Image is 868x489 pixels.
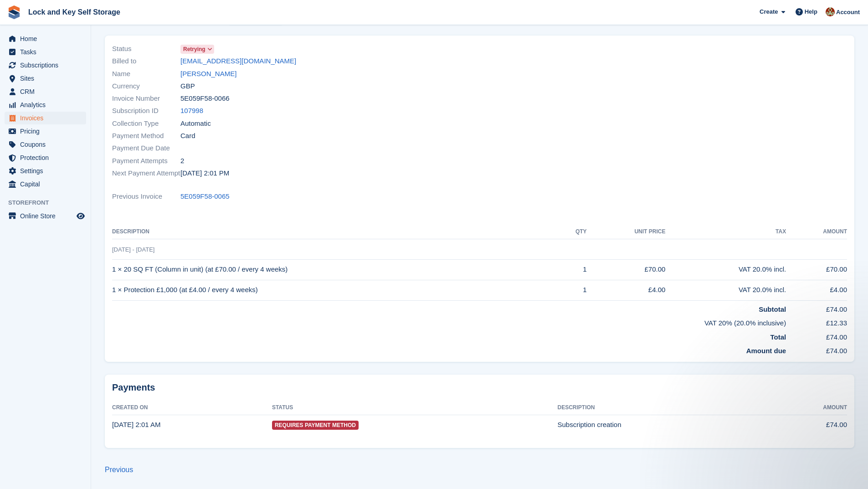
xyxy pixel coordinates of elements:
[665,285,786,295] div: VAT 20.0% incl.
[558,280,587,300] td: 1
[557,401,768,415] th: Description
[180,168,229,179] time: 2025-09-18 13:01:25 UTC
[826,7,835,16] img: Doug Fisher
[558,225,587,239] th: QTY
[112,131,180,141] span: Payment Method
[180,191,230,202] a: 5E059F58-0065
[112,69,180,79] span: Name
[112,401,272,415] th: Created On
[5,138,86,151] a: menu
[180,106,203,116] a: 107998
[768,415,847,435] td: £74.00
[5,151,86,164] a: menu
[112,168,180,179] span: Next Payment Attempt
[20,112,75,124] span: Invoices
[20,125,75,138] span: Pricing
[112,421,160,428] time: 2025-09-15 01:01:20 UTC
[5,210,86,222] a: menu
[112,259,558,280] td: 1 × 20 SQ FT (Column in unit) (at £70.00 / every 4 weeks)
[112,246,154,253] span: [DATE] - [DATE]
[112,143,180,154] span: Payment Due Date
[5,165,86,177] a: menu
[786,225,847,239] th: Amount
[20,46,75,58] span: Tasks
[5,125,86,138] a: menu
[20,72,75,85] span: Sites
[805,7,817,16] span: Help
[768,401,847,415] th: Amount
[112,118,180,129] span: Collection Type
[5,178,86,190] a: menu
[20,210,75,222] span: Online Store
[665,264,786,275] div: VAT 20.0% incl.
[665,225,786,239] th: Tax
[558,259,587,280] td: 1
[770,333,786,341] strong: Total
[20,178,75,190] span: Capital
[25,5,124,20] a: Lock and Key Self Storage
[272,401,558,415] th: Status
[112,280,558,300] td: 1 × Protection £1,000 (at £4.00 / every 4 weeks)
[760,7,778,16] span: Create
[759,305,786,313] strong: Subtotal
[20,32,75,45] span: Home
[20,151,75,164] span: Protection
[180,56,296,67] a: [EMAIL_ADDRESS][DOMAIN_NAME]
[112,314,786,329] td: VAT 20% (20.0% inclusive)
[112,56,180,67] span: Billed to
[786,342,847,356] td: £74.00
[112,382,847,393] h2: Payments
[112,191,180,202] span: Previous Invoice
[836,8,860,17] span: Account
[786,314,847,329] td: £12.33
[5,46,86,58] a: menu
[8,198,91,207] span: Storefront
[786,259,847,280] td: £70.00
[180,131,195,141] span: Card
[786,329,847,343] td: £74.00
[180,69,236,79] a: [PERSON_NAME]
[75,211,86,221] a: Preview store
[7,5,21,19] img: stora-icon-8386f47178a22dfd0bd8f6a31ec36ba5ce8667c1dd55bd0f319d3a0aa187defe.svg
[112,81,180,92] span: Currency
[112,106,180,116] span: Subscription ID
[180,118,211,129] span: Automatic
[183,45,205,53] span: Retrying
[105,466,133,474] a: Previous
[786,280,847,300] td: £4.00
[180,93,230,104] span: 5E059F58-0066
[112,93,180,104] span: Invoice Number
[180,81,195,92] span: GBP
[587,280,666,300] td: £4.00
[5,32,86,45] a: menu
[5,85,86,98] a: menu
[20,138,75,151] span: Coupons
[180,156,184,166] span: 2
[112,44,180,54] span: Status
[20,98,75,111] span: Analytics
[587,225,666,239] th: Unit Price
[20,165,75,177] span: Settings
[746,347,786,355] strong: Amount due
[20,59,75,72] span: Subscriptions
[5,98,86,111] a: menu
[5,112,86,124] a: menu
[272,421,359,430] span: Requires Payment Method
[5,59,86,72] a: menu
[786,300,847,314] td: £74.00
[112,225,558,239] th: Description
[5,72,86,85] a: menu
[112,156,180,166] span: Payment Attempts
[587,259,666,280] td: £70.00
[20,85,75,98] span: CRM
[180,44,214,54] a: Retrying
[557,415,768,435] td: Subscription creation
